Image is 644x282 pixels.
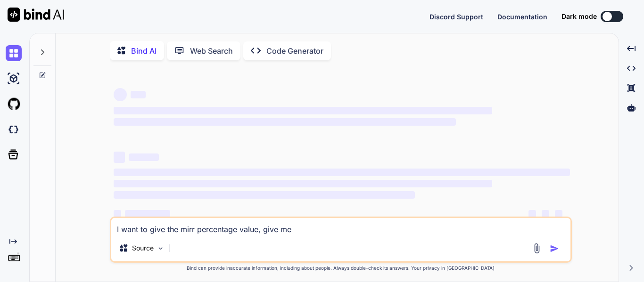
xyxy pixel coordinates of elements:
img: githubLight [6,96,22,112]
img: Pick Models [157,244,165,252]
img: ai-studio [6,71,22,87]
img: attachment [531,243,542,254]
span: ‌ [114,180,492,187]
img: chat [6,45,22,61]
span: ‌ [528,210,536,218]
span: ‌ [114,118,456,126]
span: ‌ [114,169,570,176]
span: Dark mode [561,12,597,21]
textarea: I want to give the mirr percentage value, give me [111,218,570,235]
span: Documentation [497,13,547,21]
p: Source [132,243,154,253]
button: Discord Support [429,12,483,22]
p: Bind AI [131,45,157,56]
span: ‌ [114,88,127,101]
span: ‌ [129,153,159,161]
span: ‌ [114,210,121,218]
span: ‌ [555,210,562,218]
span: ‌ [114,191,415,199]
p: Web Search [190,45,233,56]
p: Code Generator [266,45,323,56]
span: Discord Support [429,13,483,21]
span: ‌ [542,210,549,218]
img: Bind AI [8,8,64,22]
span: ‌ [114,107,492,114]
img: darkCloudIdeIcon [6,121,22,137]
img: icon [550,244,559,253]
span: ‌ [131,91,146,98]
span: ‌ [114,152,125,163]
span: ‌ [125,210,170,218]
p: Bind can provide inaccurate information, including about people. Always double-check its answers.... [110,265,572,272]
button: Documentation [497,12,547,22]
